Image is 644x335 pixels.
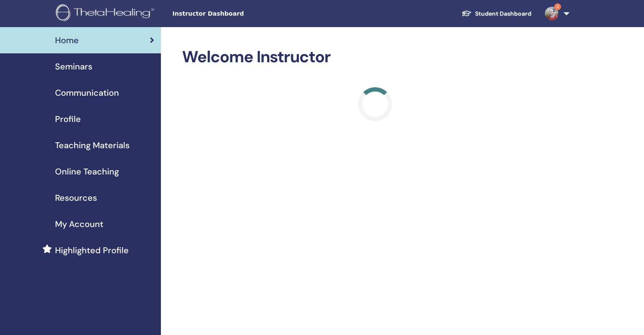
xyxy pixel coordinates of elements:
[55,113,81,125] span: Profile
[545,7,558,20] img: default.jpg
[55,60,92,73] span: Seminars
[182,47,568,67] h2: Welcome Instructor
[455,6,538,22] a: Student Dashboard
[462,10,472,17] img: graduation-cap-white.svg
[55,139,130,152] span: Teaching Materials
[55,191,97,204] span: Resources
[55,34,79,47] span: Home
[554,3,561,10] span: 2
[55,86,119,99] span: Communication
[55,244,129,257] span: Highlighted Profile
[55,218,103,230] span: My Account
[56,4,157,23] img: logo.png
[55,165,119,178] span: Online Teaching
[172,9,299,18] span: Instructor Dashboard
